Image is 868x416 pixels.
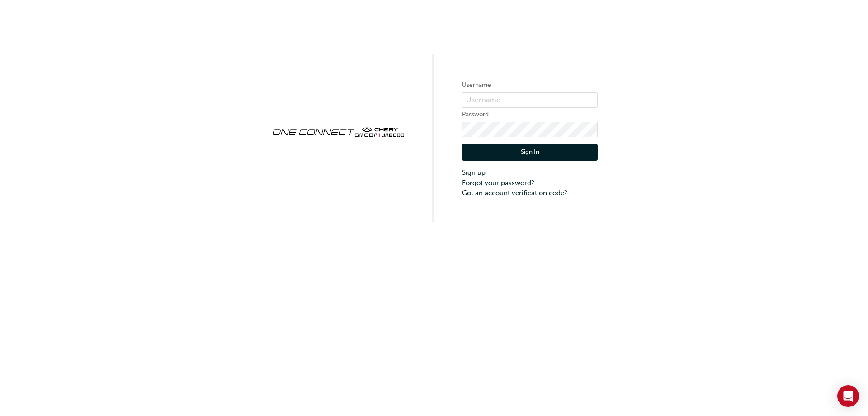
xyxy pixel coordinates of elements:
button: Sign In [462,144,598,161]
input: Username [462,92,598,108]
a: Sign up [462,167,598,178]
div: Open Intercom Messenger [837,385,859,407]
label: Username [462,80,598,91]
a: Got an account verification code? [462,188,598,198]
label: Password [462,109,598,120]
a: Forgot your password? [462,178,598,188]
img: oneconnect [270,120,406,143]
